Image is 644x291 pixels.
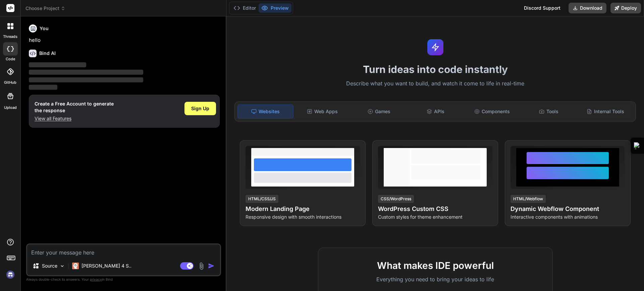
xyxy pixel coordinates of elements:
[578,104,633,119] div: Internal Tools
[378,195,414,203] div: CSS/WordPress
[35,115,114,122] p: View all Features
[465,104,520,119] div: Components
[246,214,360,220] p: Responsive design with smooth interactions
[246,204,360,214] h4: Modern Landing Page
[82,263,131,269] p: [PERSON_NAME] 4 S..
[4,105,17,111] label: Upload
[6,56,15,62] label: code
[511,195,546,203] div: HTML/Webflow
[39,50,56,57] h6: Bind AI
[352,104,407,119] div: Games
[29,85,57,90] span: ‌
[59,263,65,269] img: Pick Models
[569,3,606,13] button: Download
[26,276,221,283] p: Always double-check its answers. Your in Bind
[231,3,259,13] button: Editor
[25,5,65,12] span: Choose Project
[5,269,16,280] img: signin
[378,204,492,214] h4: WordPress Custom CSS
[29,37,220,44] p: hello
[4,80,16,85] label: GitHub
[42,263,57,269] p: Source
[295,104,350,119] div: Web Apps
[329,275,542,283] p: Everything you need to bring your ideas to life
[378,214,492,220] p: Custom styles for theme enhancement
[230,79,640,88] p: Describe what you want to build, and watch it come to life in real-time
[3,34,17,40] label: threads
[230,63,640,75] h1: Turn ideas into code instantly
[329,259,542,273] h2: What makes IDE powerful
[610,3,641,13] button: Deploy
[511,214,625,220] p: Interactive components with animations
[29,62,86,67] span: ‌
[40,25,49,32] h6: You
[237,104,293,119] div: Websites
[198,262,205,270] img: attachment
[29,77,143,82] span: ‌
[72,263,79,269] img: Claude 4 Sonnet
[191,105,209,112] span: Sign Up
[29,70,143,75] span: ‌
[408,104,463,119] div: APIs
[35,100,114,114] h1: Create a Free Account to generate the response
[246,195,278,203] div: HTML/CSS/JS
[520,3,565,13] div: Discord Support
[511,204,625,214] h4: Dynamic Webflow Component
[259,3,291,13] button: Preview
[521,104,577,119] div: Tools
[90,277,102,281] span: privacy
[208,263,215,269] img: icon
